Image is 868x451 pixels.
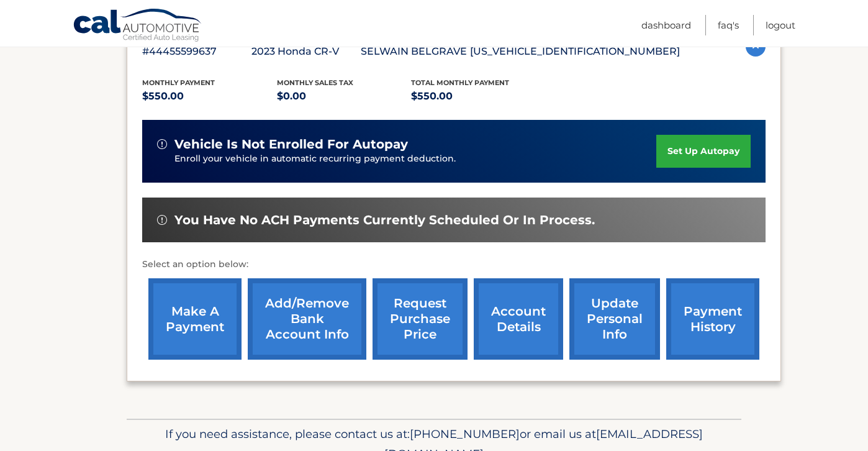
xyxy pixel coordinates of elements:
a: Dashboard [641,15,691,35]
a: payment history [666,278,759,360]
span: You have no ACH payments currently scheduled or in process. [174,212,595,228]
p: 2023 Honda CR-V [251,43,361,60]
p: Enroll your vehicle in automatic recurring payment deduction. [174,152,656,166]
span: [PHONE_NUMBER] [410,427,520,441]
span: Total Monthly Payment [411,78,509,87]
a: request purchase price [373,278,468,360]
img: alert-white.svg [157,139,167,149]
p: SELWAIN BELGRAVE [361,43,470,60]
a: make a payment [148,278,242,360]
p: $550.00 [411,88,546,105]
a: update personal info [569,278,660,360]
span: Monthly sales Tax [277,78,353,87]
p: $0.00 [277,88,412,105]
img: alert-white.svg [157,215,167,225]
p: $550.00 [142,88,277,105]
a: account details [474,278,563,360]
span: vehicle is not enrolled for autopay [174,137,408,152]
a: Add/Remove bank account info [248,278,366,360]
a: FAQ's [718,15,739,35]
p: #44455599637 [142,43,251,60]
p: Select an option below: [142,257,766,272]
p: [US_VEHICLE_IDENTIFICATION_NUMBER] [470,43,680,60]
a: Cal Automotive [73,8,203,44]
span: Monthly Payment [142,78,215,87]
a: Logout [766,15,795,35]
a: set up autopay [656,135,751,168]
